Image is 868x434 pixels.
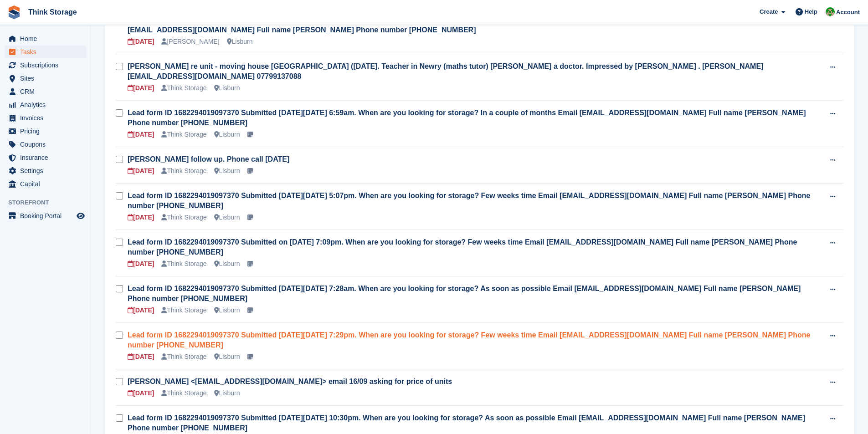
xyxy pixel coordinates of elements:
div: [DATE] [128,306,154,315]
div: Lisburn [227,37,253,46]
div: [DATE] [128,83,154,93]
div: Lisburn [214,388,240,398]
a: [PERSON_NAME] re unit - moving house [GEOGRAPHIC_DATA] ([DATE]. Teacher in Newry (maths tutor) [P... [128,62,763,80]
span: Help [805,7,817,16]
div: Lisburn [214,213,240,222]
div: Lisburn [214,83,240,93]
div: [DATE] [128,352,154,362]
span: Invoices [20,112,75,124]
div: Think Storage [161,259,206,269]
div: Think Storage [161,352,206,362]
div: [DATE] [128,259,154,269]
span: Storefront [8,198,91,207]
a: Lead form ID 1682294019097370 Submitted [DATE][DATE] 10:30pm. When are you looking for storage? A... [128,414,805,432]
a: menu [5,72,86,85]
a: menu [5,138,86,151]
div: Think Storage [161,213,206,222]
div: Think Storage [161,388,206,398]
a: menu [5,59,86,71]
span: Account [836,8,860,17]
a: Preview store [75,210,86,221]
a: Lead form ID 1682294019097370 Submitted [DATE][DATE] 7:28am. When are you looking for storage? As... [128,285,801,302]
a: menu [5,151,86,164]
a: Lead form ID 1682294019097370 Submitted [DATE][DATE] 5:07pm. When are you looking for storage? Fe... [128,192,810,209]
a: menu [5,98,86,111]
a: menu [5,46,86,58]
div: [DATE] [128,213,154,222]
img: stora-icon-8386f47178a22dfd0bd8f6a31ec36ba5ce8667c1dd55bd0f319d3a0aa187defe.svg [7,5,21,19]
span: Tasks [20,46,75,58]
span: Sites [20,72,75,85]
span: Settings [20,164,75,177]
div: Think Storage [161,306,206,315]
span: Coupons [20,138,75,151]
a: menu [5,32,86,45]
a: menu [5,178,86,190]
div: [DATE] [128,37,154,46]
a: menu [5,164,86,177]
div: Think Storage [161,83,206,93]
img: Sarah Mackie [826,7,835,16]
a: Lead form ID 1682294019097370 Submitted [DATE][DATE] 6:59am. When are you looking for storage? In... [128,109,806,127]
span: Insurance [20,151,75,164]
div: Lisburn [214,352,240,362]
div: [DATE] [128,130,154,139]
span: Capital [20,178,75,190]
a: Think Storage [25,5,81,20]
span: Home [20,32,75,45]
span: Booking Portal [20,209,75,222]
div: Lisburn [214,130,240,139]
a: menu [5,85,86,98]
div: [PERSON_NAME] [161,37,219,46]
a: menu [5,112,86,124]
div: [DATE] [128,166,154,176]
span: Create [760,7,778,16]
span: Analytics [20,98,75,111]
a: [PERSON_NAME] <[EMAIL_ADDRESS][DOMAIN_NAME]> email 16/09 asking for price of units [128,378,452,385]
div: Lisburn [214,306,240,315]
div: Lisburn [214,166,240,176]
a: menu [5,209,86,222]
div: Lisburn [214,259,240,269]
a: Lead form ID 1682294019097370 Submitted [DATE][DATE] 7:29pm. When are you looking for storage? Fe... [128,331,810,349]
a: menu [5,125,86,138]
a: [PERSON_NAME] follow up. Phone call [DATE] [128,155,289,163]
span: Pricing [20,125,75,138]
span: Subscriptions [20,59,75,71]
div: Think Storage [161,130,206,139]
a: Lead form ID 1682294019097370 Submitted on [DATE] 7:09pm. When are you looking for storage? Few w... [128,238,797,256]
div: Think Storage [161,166,206,176]
div: [DATE] [128,388,154,398]
span: CRM [20,85,75,98]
